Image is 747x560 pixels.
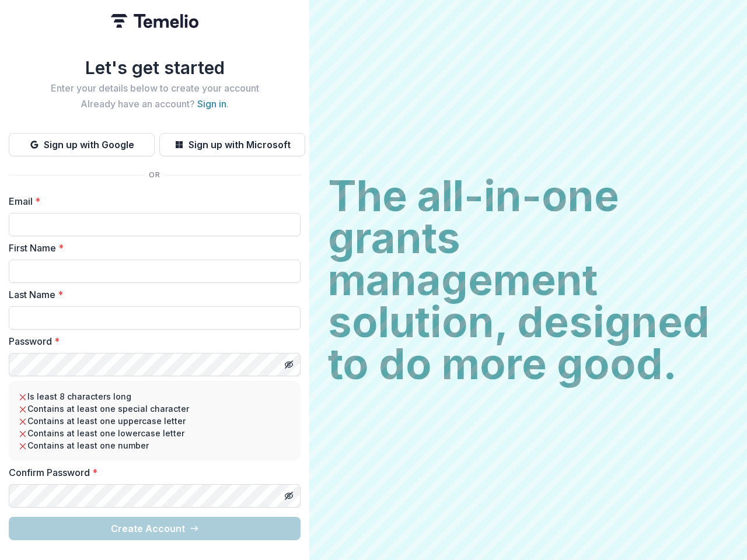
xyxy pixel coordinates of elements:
[9,517,301,540] button: Create Account
[9,83,301,94] h2: Enter your details below to create your account
[280,487,298,505] button: Toggle password visibility
[9,288,294,302] label: Last Name
[18,415,291,427] li: Contains at least one uppercase letter
[18,390,291,402] li: Is least 8 characters long
[280,355,298,374] button: Toggle password visibility
[9,334,294,348] label: Password
[111,14,198,28] img: Temelio
[9,57,301,78] h1: Let's get started
[159,133,305,156] button: Sign up with Microsoft
[18,439,291,452] li: Contains at least one number
[9,241,294,255] label: First Name
[9,194,294,208] label: Email
[9,133,155,156] button: Sign up with Google
[9,466,294,480] label: Confirm Password
[9,99,301,110] h2: Already have an account? .
[197,98,226,110] a: Sign in
[18,402,291,415] li: Contains at least one special character
[18,427,291,439] li: Contains at least one lowercase letter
